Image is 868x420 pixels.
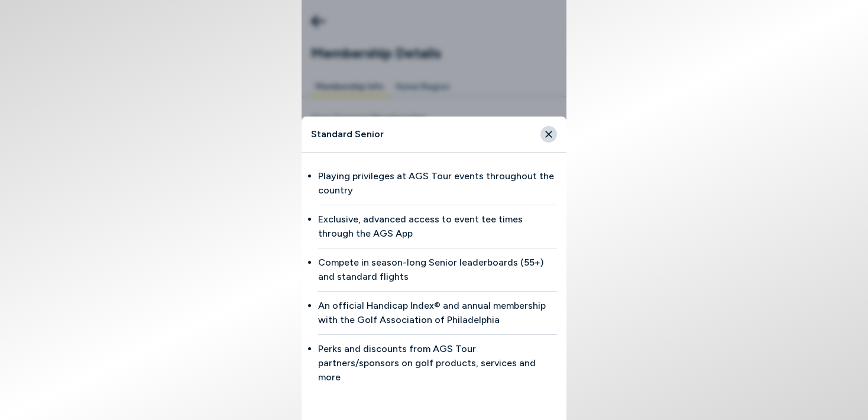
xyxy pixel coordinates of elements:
[311,127,508,141] h4: Standard Senior
[540,126,557,143] button: Close
[318,169,557,198] div: Playing privileges at AGS Tour events throughout the country
[318,342,557,385] div: Perks and discounts from AGS Tour partners/sponsors on golf products, services and more
[318,212,557,241] div: Exclusive, advanced access to event tee times through the AGS App
[318,299,557,327] div: An official Handicap Index® and annual membership with the Golf Association of Philadelphia
[318,256,557,284] div: Compete in season-long Senior leaderboards (55+) and standard flights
